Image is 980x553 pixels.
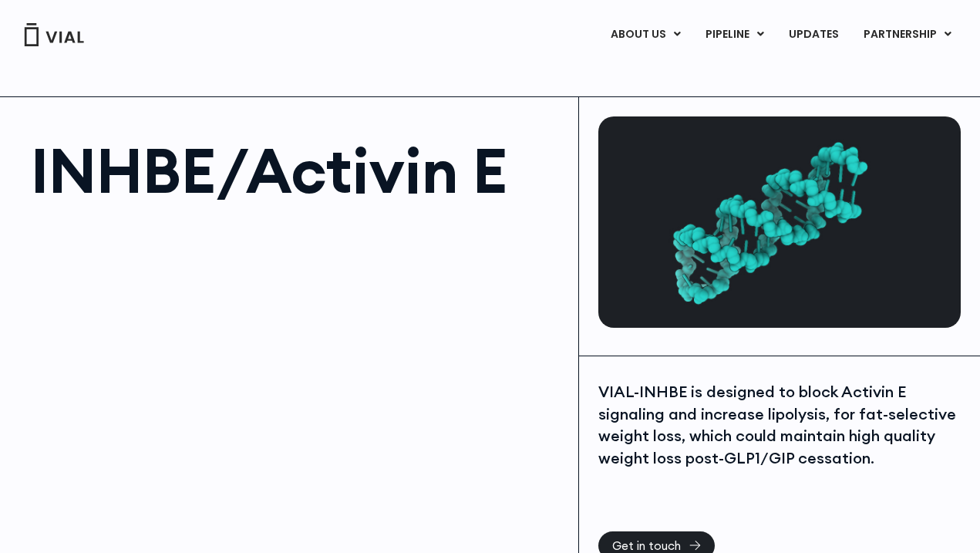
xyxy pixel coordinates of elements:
a: PARTNERSHIPMenu Toggle [851,22,964,48]
div: VIAL-INHBE is designed to block Activin E signaling and increase lipolysis, for fat-selective wei... [598,381,961,469]
span: Get in touch [612,540,681,551]
h1: INHBE/Activin E [31,140,563,201]
a: UPDATES [776,22,850,48]
a: ABOUT USMenu Toggle [598,22,692,48]
a: PIPELINEMenu Toggle [693,22,776,48]
img: Vial Logo [23,23,85,46]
